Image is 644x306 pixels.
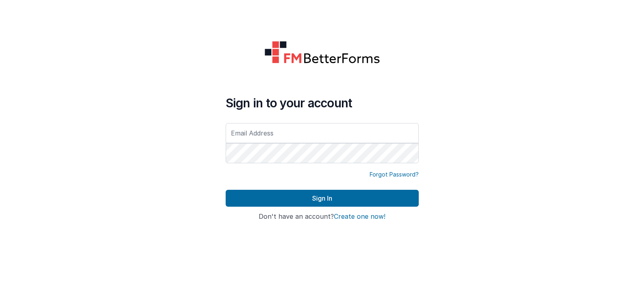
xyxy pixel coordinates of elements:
[334,213,385,220] button: Create one now!
[226,213,419,220] h4: Don't have an account?
[226,123,419,143] input: Email Address
[226,190,419,207] button: Sign In
[370,170,419,179] a: Forgot Password?
[226,96,419,110] h4: Sign in to your account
